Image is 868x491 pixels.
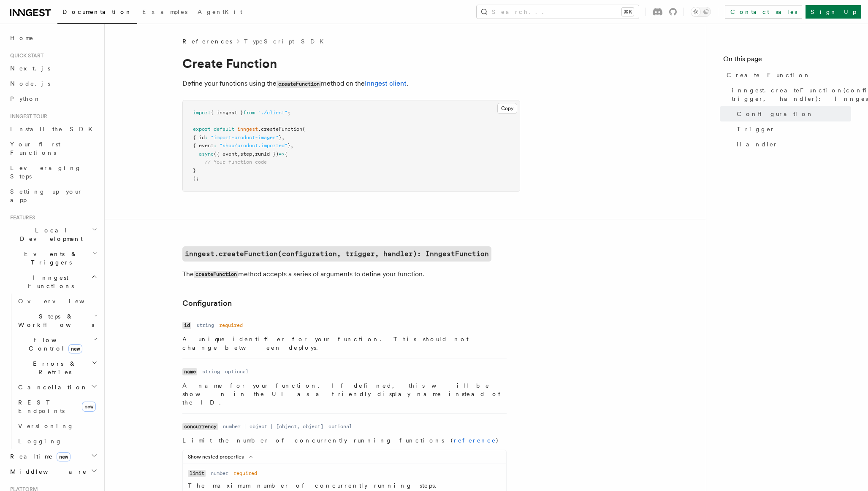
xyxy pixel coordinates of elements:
[7,121,99,137] a: Install the SDK
[302,126,305,132] span: (
[7,250,92,267] span: Events & Triggers
[7,294,99,449] div: Inngest Functions
[182,335,507,352] p: A unique identifier for your function. This should not change between deploys.
[182,322,191,329] code: id
[142,8,187,15] span: Examples
[193,110,211,116] span: import
[15,380,99,395] button: Cancellation
[7,464,99,479] button: Middleware
[279,135,282,140] span: }
[7,449,99,464] button: Realtimenew
[15,332,99,356] button: Flow Controlnew
[188,481,501,490] p: The maximum number of concurrently running steps.
[737,125,775,133] span: Trigger
[15,356,99,380] button: Errors & Retries
[225,368,249,375] dd: optional
[10,165,81,180] span: Leveraging Steps
[193,175,199,181] span: );
[282,135,285,140] span: ,
[255,151,279,157] span: runId })
[196,322,214,329] dd: string
[258,126,302,132] span: .createFunction
[205,135,208,140] span: :
[193,167,196,173] span: }
[182,37,232,46] span: References
[182,246,491,262] a: inngest.createFunction(configuration, trigger, handler): InngestFunction
[723,67,851,83] a: Create Function
[182,381,507,407] p: A name for your function. If defined, this will be shown in the UI as a friendly display name ins...
[15,359,92,376] span: Errors & Retries
[737,110,814,118] span: Configuration
[223,423,323,430] dd: number | object | [object, object]
[328,423,352,430] dd: optional
[477,5,639,19] button: Search...⌘K
[18,298,105,305] span: Overview
[57,452,71,461] span: new
[18,399,65,414] span: REST Endpoints
[252,151,255,157] span: ,
[285,151,288,157] span: {
[211,110,243,116] span: { inngest }
[7,61,99,76] a: Next.js
[15,395,99,418] a: REST Endpointsnew
[7,76,99,91] a: Node.js
[10,95,41,102] span: Python
[7,223,99,246] button: Local Development
[182,423,218,430] code: concurrency
[193,126,211,132] span: export
[7,91,99,106] a: Python
[7,226,92,243] span: Local Development
[182,436,507,445] p: Limit the number of concurrently running functions ( )
[7,160,99,184] a: Leveraging Steps
[288,110,290,116] span: ;
[219,322,243,329] dd: required
[182,268,520,281] p: The method accepts a series of arguments to define your function.
[288,143,290,148] span: }
[214,151,237,157] span: ({ event
[725,5,802,19] a: Contact sales
[18,423,74,429] span: Versioning
[454,437,496,444] a: reference
[7,30,99,46] a: Home
[806,5,861,19] a: Sign Up
[211,470,228,477] dd: number
[15,336,93,353] span: Flow Control
[7,467,87,476] span: Middleware
[10,34,34,42] span: Home
[10,126,98,132] span: Install the SDK
[15,383,88,391] span: Cancellation
[258,110,288,116] span: "./client"
[214,126,234,132] span: default
[7,452,71,461] span: Realtime
[497,103,517,114] button: Copy
[15,312,94,329] span: Steps & Workflows
[691,7,711,17] button: Toggle dark mode
[193,143,214,148] span: { event
[10,65,50,72] span: Next.js
[277,81,321,88] code: createFunction
[737,140,778,148] span: Handler
[7,52,43,59] span: Quick start
[15,309,99,332] button: Steps & Workflows
[15,434,99,449] a: Logging
[68,344,82,353] span: new
[10,80,50,87] span: Node.js
[727,71,811,79] span: Create Function
[365,79,407,87] a: Inngest client
[82,402,96,412] span: new
[7,214,35,221] span: Features
[10,141,60,156] span: Your first Functions
[237,151,240,157] span: ,
[240,151,252,157] span: step
[10,188,83,203] span: Setting up your app
[237,126,258,132] span: inngest
[193,3,247,23] a: AgentKit
[211,135,279,140] span: "import-product-images"
[220,143,288,148] span: "shop/product.imported"
[733,137,851,152] a: Handler
[7,246,99,270] button: Events & Triggers
[7,270,99,294] button: Inngest Functions
[57,3,137,24] a: Documentation
[18,438,62,445] span: Logging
